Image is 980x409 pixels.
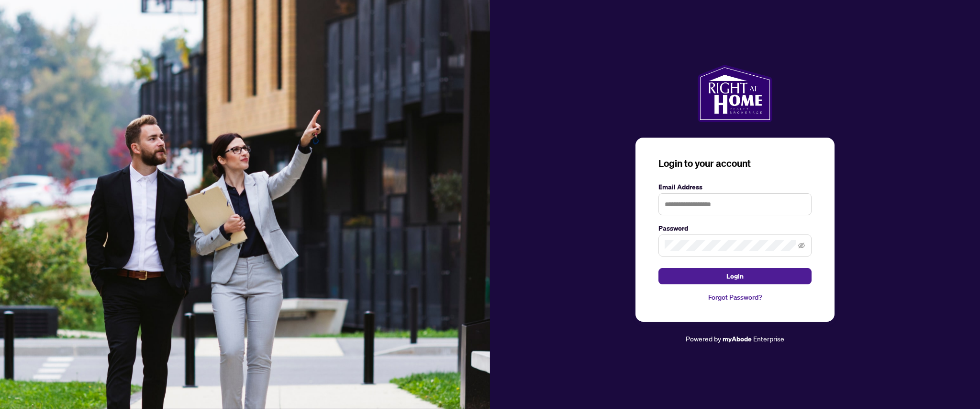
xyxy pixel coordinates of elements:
[658,292,812,303] a: Forgot Password?
[798,242,805,249] span: eye-invisible
[658,223,812,234] label: Password
[726,269,744,284] span: Login
[658,268,812,284] button: Login
[658,157,812,170] h3: Login to your account
[698,65,772,122] img: ma-logo
[686,334,721,343] span: Powered by
[753,334,784,343] span: Enterprise
[723,334,752,344] a: myAbode
[658,182,812,192] label: Email Address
